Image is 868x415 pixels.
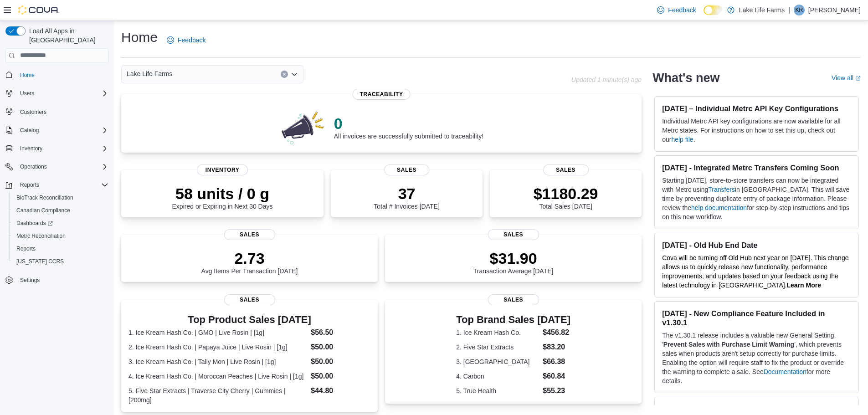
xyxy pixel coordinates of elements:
span: Lake Life Farms [127,68,172,79]
button: Reports [2,179,112,191]
span: Load All Apps in [GEOGRAPHIC_DATA] [26,26,108,45]
p: Starting [DATE], store-to-store transfers can now be integrated with Metrc using in [GEOGRAPHIC_D... [662,176,851,221]
a: Customers [16,107,50,118]
a: Feedback [653,1,699,19]
dt: 2. Five Star Extracts [456,343,539,352]
span: Settings [20,277,40,284]
nav: Complex example [5,65,108,311]
h3: [DATE] - New Compliance Feature Included in v1.30.1 [662,309,851,327]
dd: $55.23 [543,385,570,396]
button: Reports [16,179,43,190]
div: Transaction Average [DATE] [473,249,554,275]
span: Sales [224,229,275,240]
dt: 5. True Health [456,386,539,395]
strong: Prevent Sales with Purchase Limit Warning [663,341,794,348]
span: Sales [488,229,539,240]
h2: What's new [652,71,719,85]
span: BioTrack Reconciliation [16,194,73,201]
span: Operations [16,161,108,172]
button: Open list of options [291,71,298,78]
p: $1180.29 [534,184,598,203]
button: Operations [2,160,112,173]
span: Washington CCRS [13,256,108,267]
span: Sales [224,294,275,305]
span: Canadian Compliance [13,205,108,216]
dd: $66.38 [543,356,570,367]
dd: $50.00 [311,356,370,367]
dt: 3. Ice Kream Hash Co. | Tally Mon | Live Rosin | [1g] [128,357,307,366]
span: Dashboards [13,218,108,229]
span: Sales [384,164,430,175]
dt: 4. Ice Kream Hash Co. | Moroccan Peaches | Live Rosin | [1g] [128,372,307,381]
span: Traceability [353,89,411,100]
span: Settings [16,274,108,286]
span: Home [16,69,108,81]
p: [PERSON_NAME] [808,5,861,15]
button: Customers [2,105,112,118]
h3: [DATE] - Old Hub End Date [662,241,851,250]
dt: 4. Carbon [456,372,539,381]
a: help file [671,136,693,143]
h3: [DATE] - Integrated Metrc Transfers Coming Soon [662,163,851,172]
button: Reports [9,242,112,255]
a: [US_STATE] CCRS [13,256,67,267]
button: Canadian Compliance [9,204,112,217]
h3: Top Brand Sales [DATE] [456,314,570,325]
p: $31.90 [473,249,554,267]
button: Inventory [2,142,112,155]
button: Home [2,68,112,82]
div: Expired or Expiring in Next 30 Days [172,184,273,210]
button: Catalog [2,124,112,137]
span: Users [20,90,34,97]
button: Metrc Reconciliation [9,230,112,242]
dd: $83.20 [543,342,570,353]
span: Sales [488,294,539,305]
span: Reports [16,179,108,190]
a: Dashboards [9,217,112,230]
a: Canadian Compliance [13,205,74,216]
p: Lake Life Farms [739,5,785,15]
div: Kate Rossow [794,5,805,15]
span: Metrc Reconciliation [16,232,66,240]
p: The v1.30.1 release includes a valuable new General Setting, ' ', which prevents sales when produ... [662,331,851,385]
span: Sales [543,164,589,175]
div: Total # Invoices [DATE] [374,184,439,210]
span: Dashboards [16,220,53,227]
dt: 3. [GEOGRAPHIC_DATA] [456,357,539,366]
span: Reports [20,181,39,189]
a: Home [16,70,38,81]
button: Users [16,88,38,99]
img: 0 [279,109,327,145]
button: Clear input [281,71,288,78]
svg: External link [855,76,861,81]
span: Reports [16,245,36,252]
span: Canadian Compliance [16,207,70,214]
button: Operations [16,161,51,172]
h3: Top Product Sales [DATE] [128,314,370,325]
dd: $44.80 [311,385,370,396]
a: Documentation [764,368,806,375]
button: Catalog [16,125,42,136]
dt: 1. Ice Kream Hash Co. [456,328,539,337]
a: Metrc Reconciliation [13,231,69,241]
a: BioTrack Reconciliation [13,192,77,203]
p: 2.73 [201,249,298,267]
dd: $60.84 [543,371,570,382]
dt: 2. Ice Kream Hash Co. | Papaya Juice | Live Rosin | [1g] [128,343,307,352]
dt: 1. Ice Kream Hash Co. | GMO | Live Rosin | [1g] [128,328,307,337]
span: Inventory [16,143,108,154]
span: Users [16,88,108,99]
a: Learn More [787,282,821,289]
button: Settings [2,273,112,287]
h1: Home [121,28,158,46]
span: Feedback [668,5,696,15]
span: Home [20,72,35,79]
span: KR [796,5,803,15]
a: Reports [13,243,39,254]
h3: [DATE] – Individual Metrc API Key Configurations [662,104,851,113]
span: Inventory [20,145,42,152]
p: | [788,5,790,15]
span: Metrc Reconciliation [13,231,108,241]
